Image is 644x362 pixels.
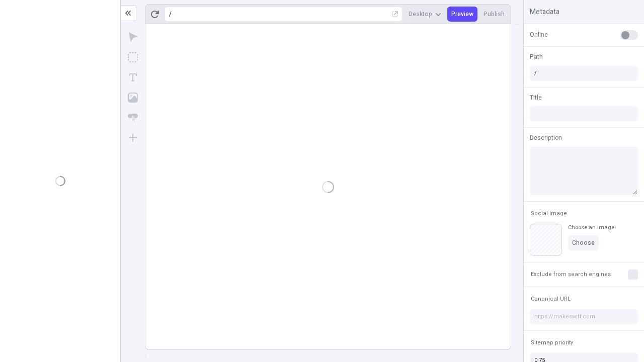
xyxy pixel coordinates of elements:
button: Box [124,48,142,66]
button: Choose [568,235,599,250]
span: Preview [451,10,473,18]
span: Title [530,93,542,102]
span: Publish [484,10,505,18]
button: Image [124,88,142,107]
span: Path [530,52,543,61]
div: Choose an image [568,224,614,231]
span: Exclude from search engines [531,270,611,278]
span: Choose [572,239,595,247]
span: Canonical URL [531,295,571,303]
button: Social Image [529,208,569,220]
div: / [169,10,172,18]
button: Desktop [405,7,445,22]
button: Button [124,109,142,127]
span: Description [530,133,562,142]
button: Sitemap priority [529,337,575,349]
span: Social Image [531,210,567,217]
button: Canonical URL [529,293,573,305]
span: Sitemap priority [531,339,573,346]
button: Publish [479,7,509,22]
button: Text [124,68,142,86]
button: Exclude from search engines [529,268,613,281]
button: Preview [447,7,477,22]
span: Desktop [409,10,432,18]
input: https://makeswift.com [530,309,638,324]
span: Online [530,30,548,39]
